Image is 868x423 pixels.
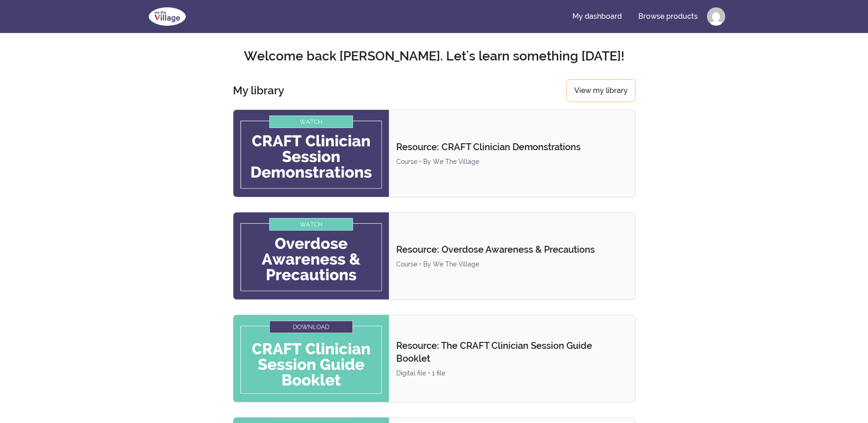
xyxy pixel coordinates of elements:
[707,7,725,26] img: Profile image for Garcia Outlaw
[233,315,389,402] img: Product image for Resource: The CRAFT Clinician Session Guide Booklet
[396,157,627,166] div: Course • By We The Village
[233,83,284,98] h3: My library
[396,260,627,269] div: Course • By We The Village
[233,212,636,300] a: Product image for Resource: Overdose Awareness & PrecautionsResource: Overdose Awareness & Precau...
[233,110,389,197] img: Product image for Resource: CRAFT Clinician Demonstrations
[396,339,628,365] p: Resource: The CRAFT Clinician Session Guide Booklet
[143,48,725,65] h2: Welcome back [PERSON_NAME]. Let's learn something [DATE]!
[565,5,725,27] nav: Main
[233,109,636,197] a: Product image for Resource: CRAFT Clinician DemonstrationsResource: CRAFT Clinician Demonstration...
[233,212,389,299] img: Product image for Resource: Overdose Awareness & Precautions
[566,79,636,102] a: View my library
[396,369,628,378] div: Digital file • 1 file
[143,5,191,27] img: We The Village logo
[396,141,627,153] p: Resource: CRAFT Clinician Demonstrations
[631,5,705,27] a: Browse products
[396,243,627,256] p: Resource: Overdose Awareness & Precautions
[565,5,629,27] a: My dashboard
[233,315,636,402] a: Product image for Resource: The CRAFT Clinician Session Guide BookletResource: The CRAFT Clinicia...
